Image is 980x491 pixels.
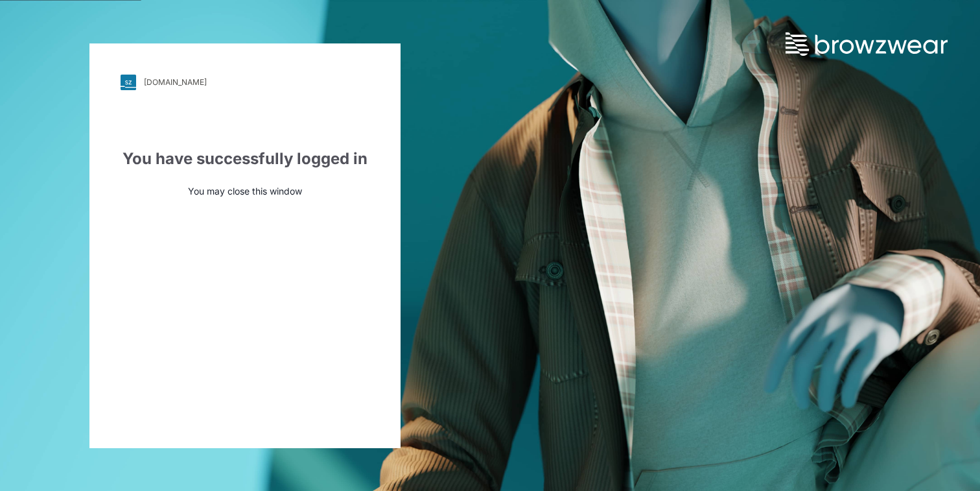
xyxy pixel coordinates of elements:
[121,184,369,198] p: You may close this window
[121,147,369,171] div: You have successfully logged in
[786,32,948,56] img: browzwear-logo.73288ffb.svg
[121,75,369,90] a: [DOMAIN_NAME]
[121,75,136,90] img: svg+xml;base64,PHN2ZyB3aWR0aD0iMjgiIGhlaWdodD0iMjgiIHZpZXdCb3g9IjAgMCAyOCAyOCIgZmlsbD0ibm9uZSIgeG...
[144,77,207,87] div: [DOMAIN_NAME]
